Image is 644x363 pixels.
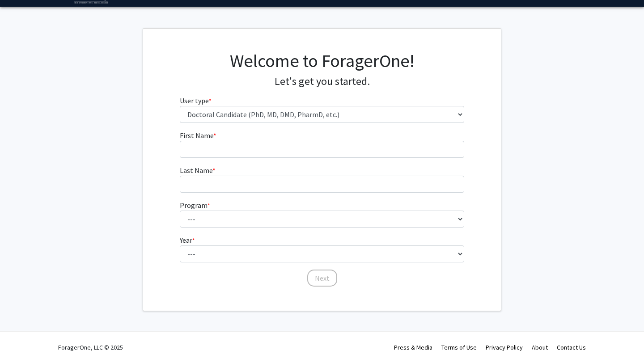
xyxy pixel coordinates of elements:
[394,343,432,351] a: Press & Media
[441,343,477,351] a: Terms of Use
[180,166,212,175] span: Last Name
[486,343,523,351] a: Privacy Policy
[532,343,548,351] a: About
[180,200,210,211] label: Program
[180,131,213,140] span: First Name
[58,332,123,363] div: ForagerOne, LLC © 2025
[180,75,465,88] h4: Let's get you started.
[7,323,38,356] iframe: Chat
[180,50,465,72] h1: Welcome to ForagerOne!
[557,343,586,351] a: Contact Us
[180,235,195,245] label: Year
[307,270,337,287] button: Next
[180,95,212,106] label: User type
